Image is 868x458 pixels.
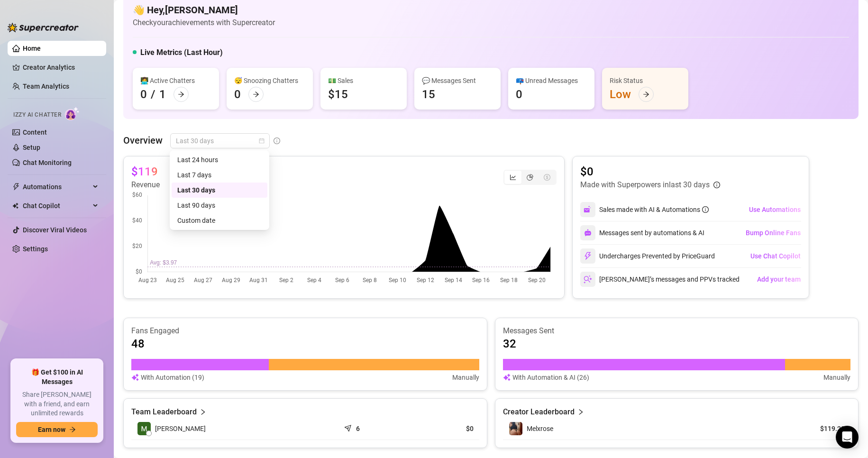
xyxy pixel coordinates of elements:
article: Creator Leaderboard [503,406,575,418]
div: Custom date [172,213,267,228]
div: 👩‍💻 Active Chatters [140,75,211,86]
a: Settings [23,245,48,253]
img: logo-BBDzfeDw.svg [8,23,79,32]
img: svg%3e [584,275,592,284]
span: Izzy AI Chatter [13,110,61,119]
img: svg%3e [584,205,592,214]
div: Last 7 days [172,167,267,183]
span: info-circle [702,206,709,213]
span: right [577,406,584,418]
a: Content [23,128,47,136]
div: Last 24 hours [172,152,267,167]
div: Last 30 days [172,183,267,198]
div: Open Intercom Messenger [836,426,859,449]
img: svg%3e [131,372,139,383]
h4: 👋 Hey, [PERSON_NAME] [133,3,275,17]
div: 0 [234,87,241,102]
img: svg%3e [584,252,592,260]
div: [PERSON_NAME]’s messages and PPVs tracked [580,272,740,287]
span: thunderbolt [12,183,20,191]
div: 💬 Messages Sent [422,75,493,86]
span: Automations [23,179,90,194]
span: Melxrose [527,425,553,432]
article: Overview [123,133,163,147]
button: Bump Online Fans [745,225,801,240]
article: $119 [131,164,158,179]
span: info-circle [713,182,720,188]
span: Add your team [757,275,801,283]
span: pie-chart [527,174,533,181]
div: 💵 Sales [328,75,399,86]
div: 0 [140,87,147,102]
article: With Automation & AI (26) [512,372,589,383]
button: Earn nowarrow-right [16,422,98,437]
div: Last 90 days [177,200,262,211]
img: Mel Rose [137,422,151,435]
article: 48 [131,336,145,351]
img: Chat Copilot [12,202,18,209]
article: With Automation (19) [141,372,204,383]
article: Manually [823,372,850,383]
button: Use Automations [749,202,801,217]
span: Last 30 days [176,134,264,148]
div: 0 [516,87,522,102]
span: Bump Online Fans [746,229,801,237]
div: 15 [422,87,435,102]
article: $0 [580,164,720,179]
a: Setup [23,144,40,151]
div: Undercharges Prevented by PriceGuard [580,248,715,264]
span: Earn now [38,426,65,433]
div: 😴 Snoozing Chatters [234,75,305,86]
span: arrow-right [69,426,76,433]
div: $15 [328,87,348,102]
article: 6 [356,424,360,433]
div: Last 7 days [177,170,262,180]
span: arrow-right [178,91,184,98]
article: $0 [415,424,474,433]
button: Add your team [757,272,801,287]
article: 32 [503,336,516,351]
img: svg%3e [503,372,511,383]
h5: Live Metrics (Last Hour) [140,47,223,58]
div: Last 30 days [177,185,262,195]
div: Sales made with AI & Automations [599,204,709,215]
div: Risk Status [610,75,681,86]
article: Revenue [131,179,160,191]
img: Melxrose [509,422,522,435]
span: calendar [259,138,265,144]
span: send [344,422,354,432]
span: 🎁 Get $100 in AI Messages [16,368,98,386]
a: Creator Analytics [23,60,99,75]
span: Use Chat Copilot [750,252,801,260]
span: dollar-circle [544,174,550,181]
article: $119.22 [802,424,845,433]
a: Discover Viral Videos [23,226,87,234]
a: Chat Monitoring [23,159,72,166]
button: Use Chat Copilot [750,248,801,264]
article: Check your achievements with Supercreator [133,17,275,28]
div: Last 90 days [172,198,267,213]
a: Home [23,45,41,52]
div: segmented control [503,170,557,185]
span: arrow-right [643,91,649,98]
span: arrow-right [253,91,259,98]
a: Team Analytics [23,82,69,90]
article: Made with Superpowers in last 30 days [580,179,710,191]
span: info-circle [274,137,280,144]
div: 📪 Unread Messages [516,75,587,86]
span: right [200,406,206,418]
img: svg%3e [584,229,592,237]
span: Share [PERSON_NAME] with a friend, and earn unlimited rewards [16,390,98,418]
article: Manually [452,372,479,383]
article: Fans Engaged [131,326,479,336]
div: Messages sent by automations & AI [580,225,704,240]
article: Messages Sent [503,326,851,336]
article: Team Leaderboard [131,406,197,418]
span: line-chart [510,174,516,181]
div: Custom date [177,215,262,226]
div: 1 [159,87,166,102]
span: Use Automations [749,206,801,213]
span: [PERSON_NAME] [155,423,206,434]
img: AI Chatter [65,107,80,120]
span: Chat Copilot [23,198,90,213]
